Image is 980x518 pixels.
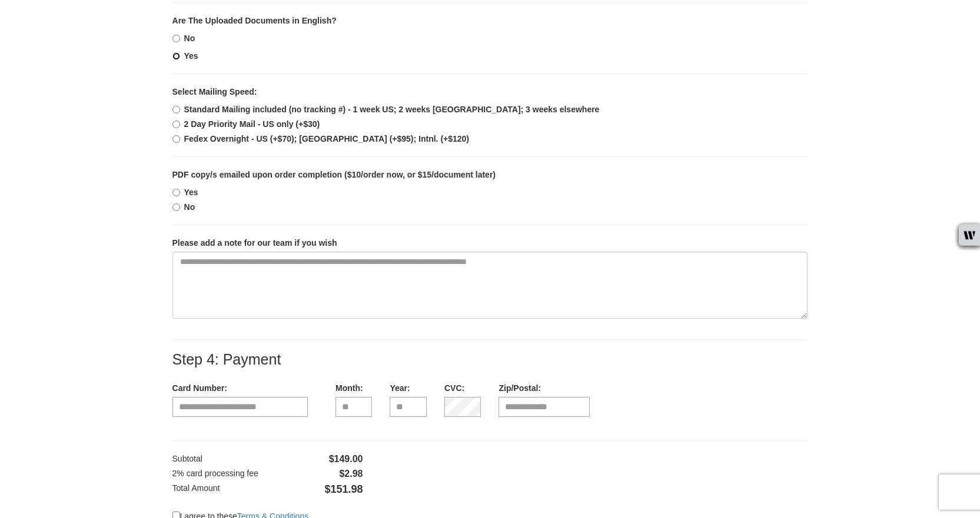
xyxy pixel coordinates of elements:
b: No [184,34,195,43]
input: Yes [172,52,180,60]
b: 2 Day Priority Mail - US only (+$30) [184,119,320,129]
b: PDF copy/s emailed upon order completion ($10/order now, or $15/document later) [172,170,496,179]
label: Step 4: Payment [172,352,281,368]
label: Zip/Postal: [499,382,541,394]
label: CVC: [444,382,464,394]
label: 2% card processing fee [172,467,258,479]
input: Yes [172,189,180,196]
b: Fedex Overnight - US (+$70); [GEOGRAPHIC_DATA] (+$95); Intnl. (+$120) [184,134,470,143]
label: Total Amount [172,482,220,494]
b: Yes [184,188,198,197]
input: No [172,203,180,211]
input: No [172,35,180,42]
input: Fedex Overnight - US (+$70); [GEOGRAPHIC_DATA] (+$95); Intnl. (+$120) [172,135,180,143]
input: Standard Mailing included (no tracking #) - 1 week US; 2 weeks [GEOGRAPHIC_DATA]; 3 weeks elsewhere [172,106,180,113]
label: Card Number: [172,382,227,394]
b: No [184,202,195,212]
span: $149.00 [329,453,363,467]
b: Are The Uploaded Documents in English? [172,16,337,25]
b: Yes [184,51,198,61]
span: $151.98 [324,482,363,497]
label: Please add a note for our team if you wish [172,237,337,249]
input: 2 Day Priority Mail - US only (+$30) [172,121,180,128]
iframe: LiveChat chat widget [749,98,980,518]
b: Select Mailing Speed: [172,87,257,96]
label: Subtotal [172,453,202,464]
span: $2.98 [339,467,363,482]
label: Month: [335,382,363,394]
label: Year: [390,382,410,394]
b: Standard Mailing included (no tracking #) - 1 week US; 2 weeks [GEOGRAPHIC_DATA]; 3 weeks elsewhere [184,105,600,114]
